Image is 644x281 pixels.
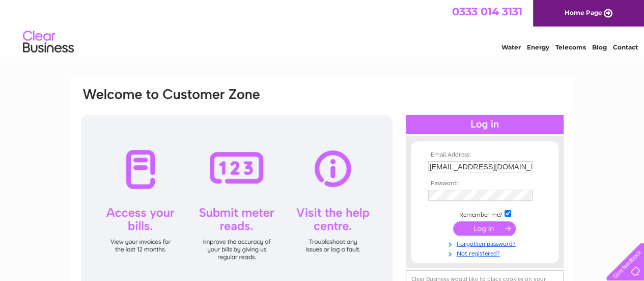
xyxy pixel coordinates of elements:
a: Contact [613,43,638,51]
a: Telecoms [555,43,586,51]
input: Submit [453,221,516,236]
a: Forgotten password? [428,238,544,248]
img: logo.png [22,27,74,58]
th: Email Address: [426,151,544,159]
img: npw-badge-icon-locked.svg [521,192,529,200]
div: Clear Business is a trading name of Verastar Limited (registered in [GEOGRAPHIC_DATA] No. 3667643... [82,6,563,49]
a: Water [501,43,521,51]
a: Not registered? [428,248,544,258]
th: Password: [426,180,544,187]
img: npw-badge-icon-locked.svg [521,163,529,171]
a: Energy [527,43,549,51]
td: Remember me? [426,209,544,219]
a: 0333 014 3131 [452,5,522,18]
a: Blog [592,43,607,51]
